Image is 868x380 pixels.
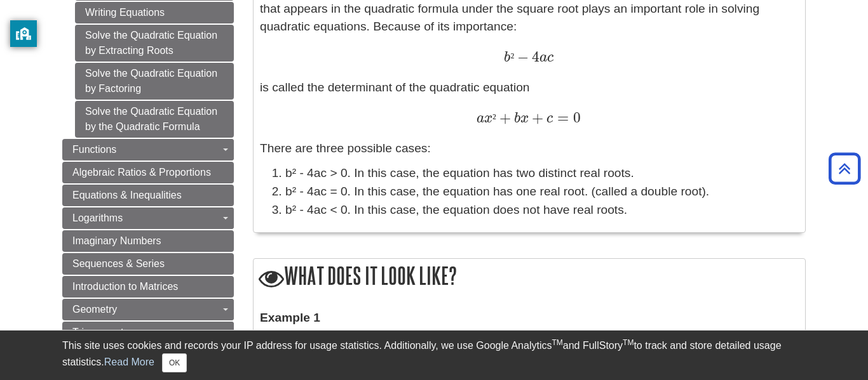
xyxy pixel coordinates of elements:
[504,51,510,65] span: b
[569,109,581,126] span: 0
[477,112,484,126] span: a
[62,162,234,183] a: Algebraic Ratios & Proportions
[492,112,496,125] span: ²
[62,322,234,343] a: Trigonometry
[529,48,539,65] span: 4
[72,258,165,269] span: Sequences & Series
[539,51,547,65] span: a
[62,276,234,298] a: Introduction to Matrices
[552,338,562,347] sup: TM
[72,167,211,178] span: Algebraic Ratios & Proportions
[72,235,161,246] span: Imaginary Numbers
[511,112,520,126] span: b
[72,281,178,292] span: Introduction to Matrices
[510,51,514,64] span: ²
[285,164,799,183] li: b² - 4ac > 0. In this case, the equation has two distinct real roots.
[62,338,806,372] div: This site uses cookies and records your IP address for usage statistics. Additionally, we use Goo...
[62,230,234,252] a: Imaginary Numbers
[62,253,234,275] a: Sequences & Series
[75,2,234,23] a: Writing Equations
[553,109,569,126] span: =
[72,144,116,155] span: Functions
[824,160,865,177] a: Back to Top
[285,183,799,201] li: b² - 4ac = 0. In this case, the equation has one real root. (called a double root).
[484,112,492,126] span: x
[10,20,37,47] button: privacy banner
[75,25,234,62] a: Solve the Quadratic Equation by Extracting Roots
[72,213,123,223] span: Logarithms
[260,140,799,158] p: There are three possible cases:
[285,201,799,219] li: b² - 4ac < 0. In this case, the equation does not have real roots.
[62,299,234,320] a: Geometry
[62,185,234,206] a: Equations & Inequalities
[529,109,543,126] span: +
[72,327,132,337] span: Trigonometry
[104,357,154,367] a: Read More
[62,207,234,229] a: Logarithms
[254,259,805,295] h2: What does it look like?
[543,112,553,126] span: c
[72,190,182,200] span: Equations & Inequalities
[547,51,553,65] span: c
[75,101,234,138] a: Solve the Quadratic Equation by the Quadratic Formula
[260,311,320,324] strong: Example 1
[520,112,529,126] span: x
[496,109,511,126] span: +
[75,63,234,100] a: Solve the Quadratic Equation by Factoring
[162,353,187,372] button: Close
[72,304,117,315] span: Geometry
[623,338,634,347] sup: TM
[514,48,529,65] span: −
[62,139,234,161] a: Functions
